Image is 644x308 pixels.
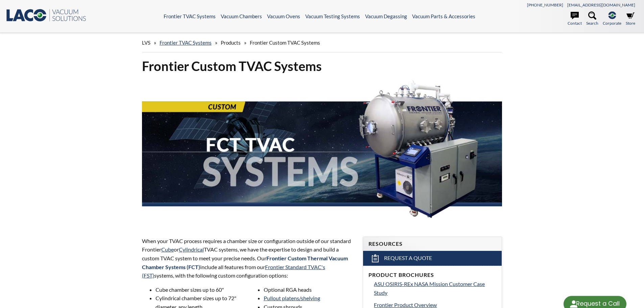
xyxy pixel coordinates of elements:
[527,2,563,7] a: [PHONE_NUMBER]
[384,255,432,262] span: Request a Quote
[567,2,635,7] a: [EMAIL_ADDRESS][DOMAIN_NAME]
[374,281,485,296] span: ASU OSIRIS-REx NASA Mission Customer Case Study
[374,280,496,297] a: ASU OSIRIS-REx NASA Mission Customer Case Study
[179,246,204,253] a: Cylindrical
[412,13,475,19] a: Vacuum Parts & Accessories
[305,13,360,19] a: Vacuum Testing Systems
[161,246,174,253] a: Cube
[160,40,212,46] a: Frontier TVAC Systems
[142,237,355,280] p: When your TVAC process requires a chamber size or configuration outside of our standard Frontier ...
[264,295,320,301] a: Pullout platens/shelving
[264,285,355,294] li: Optional RGA heads
[626,11,635,26] a: Store
[142,58,502,74] h1: Frontier Custom TVAC Systems
[363,251,502,266] a: Request a Quote
[603,20,621,26] span: Corporate
[164,13,216,19] a: Frontier TVAC Systems
[142,40,150,46] span: LVS
[142,255,348,270] span: Frontier Custom Thermal Vacuum Chamber Systems (FCT)
[221,13,262,19] a: Vacuum Chambers
[568,11,582,26] a: Contact
[368,240,496,247] h4: Resources
[250,40,320,46] span: Frontier Custom TVAC Systems
[221,40,241,46] span: Products
[156,285,247,294] li: Cube chamber sizes up to 60"
[365,13,407,19] a: Vacuum Degassing
[267,13,300,19] a: Vacuum Ovens
[586,11,598,26] a: Search
[368,271,496,279] h4: Product Brochures
[374,302,437,308] span: Frontier Product Overview
[142,80,502,224] img: FCT TVAC Systems header
[142,33,502,52] div: » » »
